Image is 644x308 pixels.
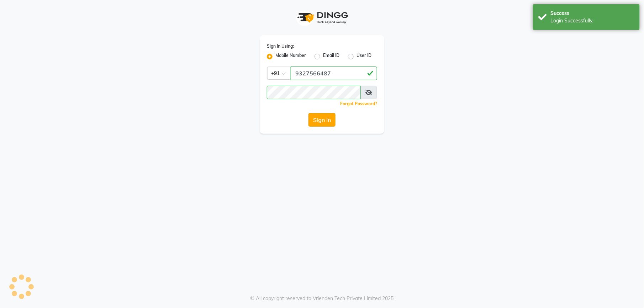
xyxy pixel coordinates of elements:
label: Sign In Using: [267,43,294,49]
div: Login Successfully. [551,17,634,25]
div: Success [551,10,634,17]
button: Sign In [308,113,336,127]
input: Username [267,86,361,99]
input: Username [291,67,377,80]
label: Mobile Number [275,52,306,61]
a: Forgot Password? [340,101,377,106]
img: logo1.svg [294,7,350,28]
label: User ID [357,52,371,61]
label: Email ID [323,52,339,61]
